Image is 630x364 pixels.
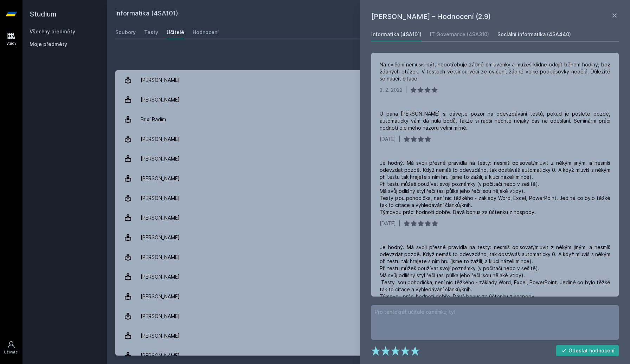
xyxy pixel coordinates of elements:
div: [PERSON_NAME] [141,329,180,343]
div: Je hodný. Má svoji přesné pravidla na testy: nesmíš opisovat/mluvit z někým jiným, a nesmíš odevz... [380,244,610,300]
a: [PERSON_NAME] 1 hodnocení 4.0 [115,247,622,267]
div: Na cvičení nemusíš být, nepotřebuje žádné omluvenky a mužeš klidně odejít během hodiny, bez žádný... [380,61,610,82]
div: [PERSON_NAME] [141,290,180,304]
div: [PERSON_NAME] [141,191,180,205]
a: [PERSON_NAME] [115,90,622,110]
a: [PERSON_NAME] 3 hodnocení 5.0 [115,306,622,326]
div: [PERSON_NAME] [141,270,180,284]
div: Testy [144,29,158,36]
div: [PERSON_NAME] [141,250,180,264]
div: [PERSON_NAME] [141,349,180,363]
a: [PERSON_NAME] 5 hodnocení 3.0 [115,326,622,346]
a: Hodnocení [193,25,219,39]
a: [PERSON_NAME] 3 hodnocení 5.0 [115,169,622,188]
a: Všechny předměty [30,28,75,34]
div: [PERSON_NAME] [141,93,180,107]
div: Je hodný. Má svoji přesné pravidla na testy: nesmíš opisovat/mluvit z někým jiným, a nesmíš odevz... [380,160,610,216]
div: Učitelé [167,29,184,36]
div: [DATE] [380,220,396,227]
a: [PERSON_NAME] 4 hodnocení 4.8 [115,188,622,208]
a: Učitelé [167,25,184,39]
div: Uživatel [4,350,19,355]
a: Brixí Radim [115,110,622,129]
a: Testy [144,25,158,39]
div: U pana [PERSON_NAME] si dávejte pozor na odevzdávání testů, pokud je pošlete pozdě, automaticky v... [380,110,610,131]
div: [PERSON_NAME] [141,132,180,146]
a: [PERSON_NAME] 1 hodnocení 5.0 [115,267,622,287]
div: Study [6,41,17,46]
div: [PERSON_NAME] [141,152,180,166]
div: Soubory [115,29,136,36]
div: [PERSON_NAME] [141,211,180,225]
div: [PERSON_NAME] [141,171,180,186]
div: 3. 2. 2022 [380,86,403,93]
div: [PERSON_NAME] [141,309,180,323]
a: Study [1,28,21,50]
div: | [399,220,400,227]
a: [PERSON_NAME] 2 hodnocení 5.0 [115,208,622,228]
div: [DATE] [380,136,396,143]
a: [PERSON_NAME] 1 hodnocení 1.0 [115,149,622,169]
span: Moje předměty [30,41,67,48]
a: Uživatel [1,337,21,358]
div: Hodnocení [193,29,219,36]
a: Soubory [115,25,136,39]
button: Odeslat hodnocení [556,345,619,356]
div: Brixí Radim [141,112,166,126]
h2: Informatika (4SA101) [115,8,543,20]
div: [PERSON_NAME] [141,73,180,87]
div: [PERSON_NAME] [141,230,180,245]
div: | [405,86,407,93]
a: [PERSON_NAME] 2 hodnocení 5.0 [115,70,622,90]
a: [PERSON_NAME] 2 hodnocení 5.0 [115,129,622,149]
a: [PERSON_NAME] 1 hodnocení 5.0 [115,228,622,247]
div: | [399,136,400,143]
a: [PERSON_NAME] 5 hodnocení 5.0 [115,287,622,306]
